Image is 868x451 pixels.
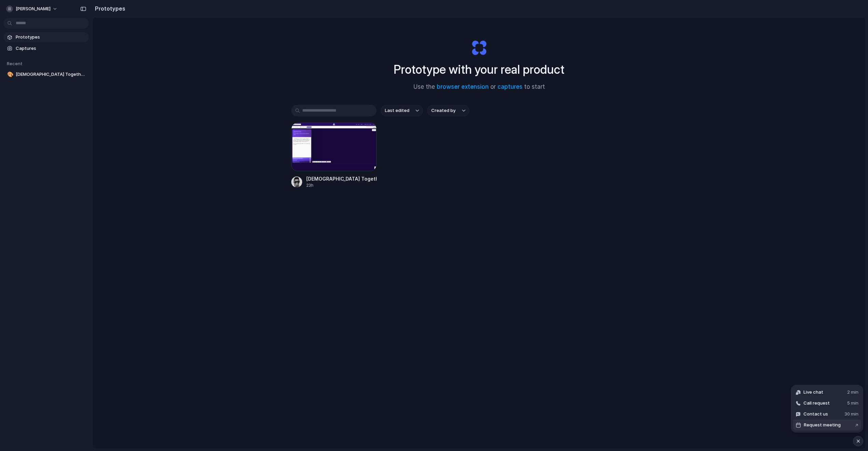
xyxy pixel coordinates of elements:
[394,60,564,79] h1: Prototype with your real product
[16,71,86,78] span: [DEMOGRAPHIC_DATA] Together Voter Dashboard Share Button
[847,400,858,407] span: 5 min
[291,123,377,188] a: Americans Together Voter Dashboard Share Button[DEMOGRAPHIC_DATA] Together Voter Dashboard Share ...
[306,175,377,182] div: [DEMOGRAPHIC_DATA] Together Voter Dashboard Share Button
[16,34,86,41] span: Prototypes
[793,398,861,409] button: Call request5 min
[844,411,858,418] span: 30 min
[16,45,86,52] span: Captures
[385,107,409,114] span: Last edited
[7,61,23,66] span: Recent
[16,5,51,12] span: [PERSON_NAME]
[804,422,841,428] span: Request meeting
[414,83,545,91] span: Use the or to start
[847,389,858,396] span: 2 min
[427,105,470,116] button: Created by
[3,43,89,54] a: Captures
[793,409,861,420] button: Contact us30 min
[381,105,423,116] button: Last edited
[7,71,12,79] div: 🎨
[855,422,858,428] span: ↗
[3,32,89,42] a: Prototypes
[306,182,377,188] div: 23h
[793,420,861,431] button: Request meeting↗
[437,83,489,90] a: browser extension
[803,411,828,418] span: Contact us
[803,389,823,396] span: Live chat
[92,4,125,13] h2: Prototypes
[793,387,861,398] button: Live chat2 min
[431,107,456,114] span: Created by
[803,400,830,407] span: Call request
[3,3,61,14] button: [PERSON_NAME]
[3,69,89,80] a: 🎨[DEMOGRAPHIC_DATA] Together Voter Dashboard Share Button
[6,71,13,78] button: 🎨
[498,83,522,90] a: captures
